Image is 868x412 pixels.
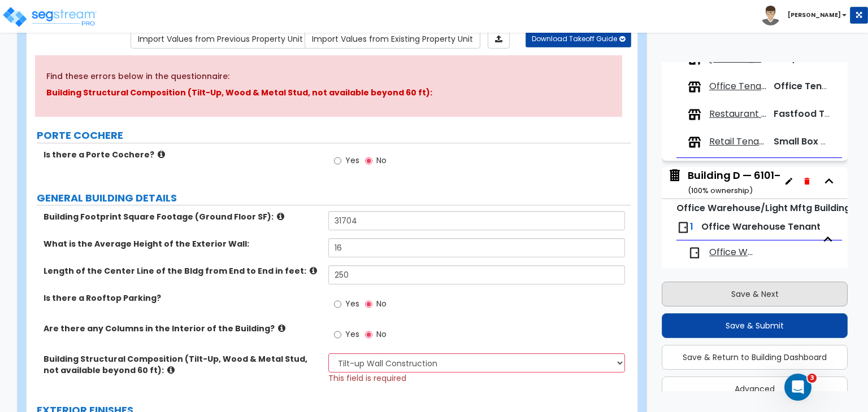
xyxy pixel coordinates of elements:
[44,323,320,334] label: Are there any Columns in the Interior of the Building?
[709,246,757,259] span: Office Warehouse Tenant
[376,298,387,309] span: No
[774,80,837,93] span: Office Tenant
[345,298,359,309] span: Yes
[2,6,98,28] img: logo_pro_r.png
[37,128,631,143] label: PORTE COCHERE
[662,282,848,306] button: Save & Next
[328,372,406,384] span: This field is required
[277,212,284,221] i: click for more info!
[676,221,690,234] img: door.png
[688,80,701,94] img: tenants.png
[761,6,780,25] img: avatar.png
[278,324,285,332] i: click for more info!
[667,168,780,197] span: Building D — 6101–6155 Corporate Dr
[305,29,480,49] a: Import the dynamic attribute values from existing properties.
[709,108,766,121] span: Restaurant Tenant
[709,135,766,148] span: Retail Tenant
[688,135,701,149] img: tenants.png
[701,220,821,233] span: Office Warehouse Tenant
[662,376,848,401] button: Advanced
[526,30,631,47] button: Download Takeoff Guide
[688,185,753,196] small: ( 100 % ownership)
[784,374,811,401] iframe: Intercom live chat
[167,366,175,374] i: click for more info!
[662,345,848,370] button: Save & Return to Building Dashboard
[774,107,852,120] span: Fastfood Tenant
[334,298,341,310] input: Yes
[676,201,850,214] small: Office Warehouse/Light Mftg Building
[808,374,817,383] span: 3
[345,155,359,166] span: Yes
[44,149,320,160] label: Is there a Porte Cochere?
[532,34,617,43] span: Download Takeoff Guide
[44,265,320,277] label: Length of the Center Line of the Bldg from End to End in feet:
[788,11,841,19] b: [PERSON_NAME]
[334,328,341,341] input: Yes
[688,246,701,260] img: door.png
[365,155,372,167] input: No
[376,155,387,166] span: No
[158,150,165,159] i: click for more info!
[46,72,611,81] h5: Find these errors below in the questionnaire:
[44,238,320,249] label: What is the Average Height of the Exterior Wall:
[44,211,320,222] label: Building Footprint Square Footage (Ground Floor SF):
[310,266,317,275] i: click for more info!
[131,29,310,49] a: Import the dynamic attribute values from previous properties.
[688,108,701,121] img: tenants.png
[667,168,682,183] img: building.svg
[37,191,631,205] label: GENERAL BUILDING DETAILS
[334,155,341,167] input: Yes
[488,29,510,49] a: Import the dynamic attributes value through Excel sheet
[345,328,359,340] span: Yes
[44,292,320,304] label: Is there a Rooftop Parking?
[365,328,372,341] input: No
[365,298,372,310] input: No
[662,313,848,338] button: Save & Submit
[44,353,320,376] label: Building Structural Composition (Tilt-Up, Wood & Metal Stud, not available beyond 60 ft):
[376,328,387,340] span: No
[690,220,693,233] span: 1
[46,86,611,100] p: Building Structural Composition (Tilt-Up, Wood & Metal Stud, not available beyond 60 ft):
[709,80,766,93] span: Office Tenants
